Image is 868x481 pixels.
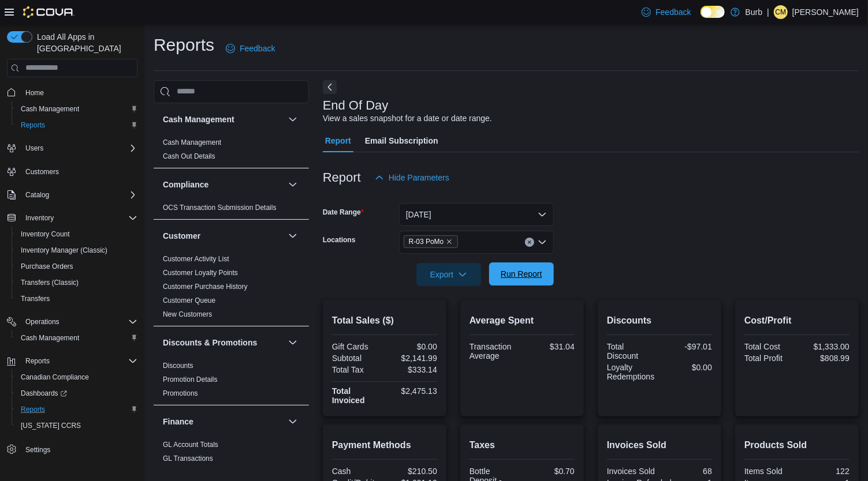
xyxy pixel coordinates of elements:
div: Cristian Malara [774,5,788,19]
button: Settings [2,441,142,457]
span: Reports [21,354,137,368]
button: Customers [2,163,142,180]
span: Users [25,144,43,153]
a: Customers [21,165,64,179]
button: Canadian Compliance [12,369,142,385]
div: $31.04 [524,342,575,351]
span: Export [423,263,474,286]
span: Inventory Manager (Classic) [16,243,137,257]
button: Catalog [21,188,54,202]
span: Feedback [655,6,691,18]
button: Discounts & Promotions [163,337,284,348]
div: Gift Cards [332,342,382,351]
button: Reports [2,353,142,369]
span: Inventory [25,213,54,223]
h2: Average Spent [470,314,575,328]
button: [US_STATE] CCRS [12,418,142,434]
a: New Customers [163,310,212,318]
span: Operations [25,317,59,326]
span: Email Subscription [365,129,438,152]
span: Inventory Count [16,227,137,241]
span: [US_STATE] CCRS [21,421,81,430]
button: Reports [21,354,54,368]
span: Cash Management [21,104,79,114]
a: Dashboards [12,385,142,401]
span: Customers [25,167,59,176]
span: Discounts [163,361,193,370]
div: $1,333.00 [799,342,850,351]
span: Run Report [501,268,542,280]
a: Feedback [221,37,280,60]
button: Cash Management [12,101,142,117]
button: Operations [21,315,64,329]
div: Transaction Average [470,342,520,360]
span: CM [776,5,787,19]
input: Dark Mode [701,6,725,18]
h3: Finance [163,416,193,427]
span: Promotion Details [163,375,218,384]
img: Cova [23,6,74,18]
div: $0.00 [387,342,437,351]
p: Burb [746,5,763,19]
div: Finance [154,438,309,470]
span: Transfers [21,294,50,303]
span: Customers [21,164,137,179]
button: Purchase Orders [12,258,142,275]
h3: Report [323,171,361,185]
div: Total Discount [607,342,657,360]
button: Export [416,263,481,286]
span: Dashboards [21,389,67,398]
h1: Reports [154,33,214,57]
h3: Customer [163,230,200,242]
span: Promotions [163,389,198,398]
span: OCS Transaction Submission Details [163,203,277,212]
button: Cash Management [163,114,284,125]
button: Next [323,80,337,94]
span: Reports [16,403,137,416]
h2: Total Sales ($) [332,314,437,328]
button: Finance [286,415,300,429]
a: Discounts [163,362,193,370]
span: Transfers (Classic) [16,276,137,290]
div: 68 [662,467,712,476]
span: Feedback [240,43,275,54]
span: Reports [21,405,45,414]
a: Cash Out Details [163,152,215,160]
span: Report [325,129,351,152]
span: Customer Loyalty Points [163,268,238,277]
span: Cash Management [16,331,137,345]
a: Transfers [16,292,54,306]
span: Transfers [16,292,137,306]
h2: Invoices Sold [607,438,712,452]
a: Cash Management [16,102,84,116]
button: Reports [12,117,142,133]
span: Customer Queue [163,296,215,305]
span: Catalog [21,188,137,202]
span: Canadian Compliance [21,373,89,382]
span: Inventory Manager (Classic) [21,246,107,255]
button: Discounts & Promotions [286,336,300,350]
label: Locations [323,235,356,245]
h2: Taxes [470,438,575,452]
span: Home [21,85,137,100]
span: Customer Activity List [163,254,229,264]
a: Cash Management [16,331,84,345]
div: $0.00 [662,363,712,372]
a: Reports [16,118,50,132]
span: R-03 PoMo [409,236,444,247]
span: Operations [21,315,137,329]
span: Load All Apps in [GEOGRAPHIC_DATA] [32,31,137,54]
a: Reports [16,403,50,416]
h3: Discounts & Promotions [163,337,257,348]
button: Inventory [21,211,58,225]
span: Purchase Orders [16,260,137,273]
a: Customer Purchase History [163,283,248,291]
div: Cash Management [154,136,309,168]
span: Reports [25,356,50,366]
span: Inventory Count [21,230,70,239]
span: Reports [16,118,137,132]
a: Feedback [637,1,695,24]
a: [US_STATE] CCRS [16,419,85,433]
div: $2,475.13 [387,386,437,396]
a: Customer Loyalty Points [163,269,238,277]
